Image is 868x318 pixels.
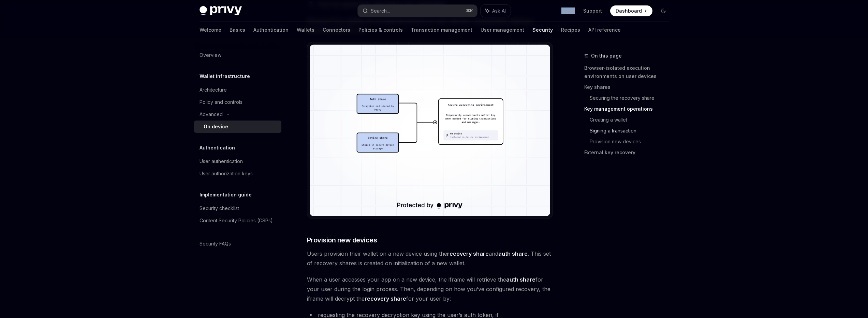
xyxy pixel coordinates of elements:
[590,125,674,136] a: Signing a transaction
[358,5,477,17] button: Search...⌘K
[200,170,253,178] div: User authorization keys
[481,22,524,38] a: User management
[584,82,674,93] a: Key shares
[506,276,535,283] strong: auth share
[561,7,575,14] a: Demo
[204,123,228,131] div: On device
[297,22,314,38] a: Wallets
[200,86,227,94] div: Architecture
[200,98,242,106] div: Policy and controls
[194,168,281,180] a: User authorization keys
[200,204,239,212] div: Security checklist
[658,5,669,16] button: Toggle dark mode
[498,250,528,257] strong: auth share
[590,114,674,125] a: Creating a wallet
[194,238,281,250] a: Security FAQs
[561,22,580,38] a: Recipes
[230,22,245,38] a: Basics
[583,7,602,14] a: Support
[466,8,473,14] span: ⌘ K
[590,93,674,104] a: Securing the recovery share
[310,45,550,216] img: Signing a transaction
[194,214,281,227] a: Content Security Policies (CSPs)
[447,250,489,257] strong: recovery share
[194,96,281,108] a: Policy and controls
[616,7,642,14] span: Dashboard
[200,51,221,59] div: Overview
[365,295,406,302] strong: recovery share
[194,202,281,214] a: Security checklist
[194,155,281,168] a: User authentication
[200,240,231,248] div: Security FAQs
[200,157,243,165] div: User authentication
[584,104,674,114] a: Key management operations
[590,136,674,147] a: Provision new devices
[492,7,506,14] span: Ask AI
[307,275,553,303] span: When a user accesses your app on a new device, the iframe will retrieve the for your user during ...
[371,7,390,15] div: Search...
[481,5,511,17] button: Ask AI
[588,22,621,38] a: API reference
[584,147,674,158] a: External key recovery
[194,49,281,61] a: Overview
[253,22,289,38] a: Authentication
[584,63,674,82] a: Browser-isolated execution environments on user devices
[200,110,223,118] div: Advanced
[200,144,235,152] h5: Authentication
[358,22,403,38] a: Policies & controls
[591,52,622,60] span: On this page
[200,191,252,199] h5: Implementation guide
[323,22,350,38] a: Connectors
[200,217,273,225] div: Content Security Policies (CSPs)
[307,249,553,268] span: Users provision their wallet on a new device using the and . This set of recovery shares is creat...
[194,84,281,96] a: Architecture
[610,5,652,16] a: Dashboard
[194,121,281,133] a: On device
[200,6,242,16] img: dark logo
[411,22,472,38] a: Transaction management
[200,22,221,38] a: Welcome
[200,72,250,80] h5: Wallet infrastructure
[532,22,553,38] a: Security
[307,235,377,245] span: Provision new devices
